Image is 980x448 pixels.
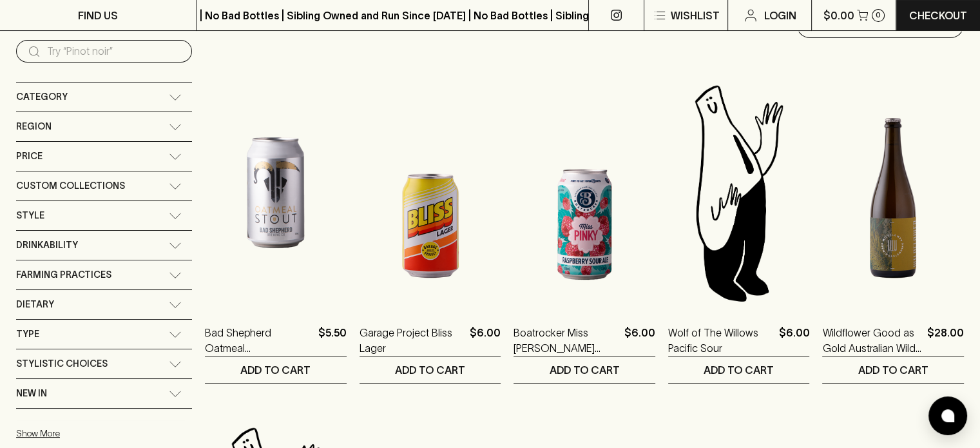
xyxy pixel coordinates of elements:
[668,325,774,356] a: Wolf of The Willows Pacific Sour
[78,8,118,23] p: FIND US
[360,325,465,356] a: Garage Project Bliss Lager
[16,267,111,283] span: Farming Practices
[318,325,347,356] p: $5.50
[16,112,192,141] div: Region
[822,80,964,306] img: Wildflower Good as Gold Australian Wild Ale #21 2025
[16,119,52,135] span: Region
[16,290,192,319] div: Dietary
[16,379,192,408] div: New In
[16,171,192,200] div: Custom Collections
[47,41,182,62] input: Try “Pinot noir”
[822,356,964,383] button: ADD TO CART
[16,385,47,402] span: New In
[624,325,655,356] p: $6.00
[704,362,774,378] p: ADD TO CART
[941,409,954,422] img: bubble-icon
[16,208,44,224] span: Style
[822,325,922,356] a: Wildflower Good as Gold Australian Wild Ale #21 2025
[16,297,54,313] span: Dietary
[16,178,125,194] span: Custom Collections
[16,320,192,349] div: Type
[16,201,192,230] div: Style
[668,356,810,383] button: ADD TO CART
[16,237,78,253] span: Drinkability
[470,325,501,356] p: $6.00
[205,325,313,356] a: Bad Shepherd Oatmeal [PERSON_NAME] 330ml (can)
[205,356,347,383] button: ADD TO CART
[670,8,719,23] p: Wishlist
[16,83,192,112] div: Category
[205,80,347,306] img: Bad Shepherd Oatmeal Stout 330ml (can)
[395,362,465,378] p: ADD TO CART
[514,325,619,356] a: Boatrocker Miss [PERSON_NAME] Raspberry Berliner Weisse
[514,356,655,383] button: ADD TO CART
[16,260,192,289] div: Farming Practices
[668,80,810,306] img: Blackhearts & Sparrows Man
[550,362,620,378] p: ADD TO CART
[16,349,192,378] div: Stylistic Choices
[16,326,39,342] span: Type
[16,148,43,164] span: Price
[240,362,311,378] p: ADD TO CART
[360,80,501,306] img: Garage Project Bliss Lager
[778,325,809,356] p: $6.00
[360,356,501,383] button: ADD TO CART
[16,142,192,171] div: Price
[858,362,928,378] p: ADD TO CART
[16,356,108,372] span: Stylistic Choices
[514,80,655,306] img: Boatrocker Miss Pinky Raspberry Berliner Weisse
[927,325,964,356] p: $28.00
[909,8,967,23] p: Checkout
[16,89,68,105] span: Category
[16,231,192,260] div: Drinkability
[823,8,854,23] p: $0.00
[764,8,796,23] p: Login
[876,12,881,19] p: 0
[16,420,185,447] button: Show More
